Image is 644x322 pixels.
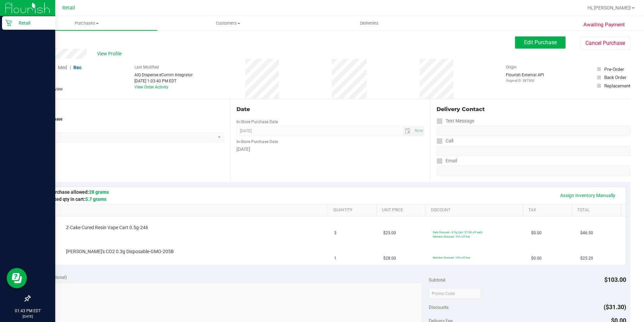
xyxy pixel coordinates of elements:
p: [DATE] [3,314,52,319]
a: Tax [528,208,569,213]
span: $0.00 [531,230,542,236]
span: Rec [73,65,82,70]
div: Date [236,105,424,113]
span: Customers [158,20,298,26]
span: Med [58,65,67,70]
span: $46.50 [580,230,593,236]
span: $0.00 [531,255,542,262]
div: AIQ Dispense eComm Integrator [134,72,193,78]
a: Quantity [333,208,374,213]
input: Promo Code [429,289,481,299]
span: Daily Discount - 0.5g Cart: $7.00 off each [433,231,482,234]
span: 28 grams [89,189,109,195]
a: Discount [431,208,520,213]
span: Member Discount: 10% off line [433,256,470,259]
span: Retail [62,5,75,11]
span: $25.00 [383,230,396,236]
span: Member Discount: 10% off line [433,235,470,238]
span: ($31.30) [604,303,626,311]
iframe: Resource center [7,268,27,288]
label: In-Store Purchase Date [236,119,278,125]
button: Cancel Purchase [580,37,631,50]
span: 3 [334,230,336,236]
input: Format: (999) 999-9999 [437,126,631,136]
a: Deliveries [299,16,440,30]
button: Edit Purchase [515,36,566,49]
p: Retail [12,19,52,27]
span: View Profile [97,50,124,57]
span: Max purchase allowed: [40,189,109,195]
label: Origin [506,64,517,70]
a: Total [577,208,618,213]
div: Delivery Contact [437,105,631,113]
a: SKU [40,208,325,213]
span: 1 [334,255,336,262]
inline-svg: Retail [5,20,12,26]
p: 01:43 PM EDT [3,308,52,314]
label: Text Message [437,116,474,126]
span: Awaiting Payment [583,21,625,29]
span: Discounts [429,301,449,313]
div: Flourish External API [506,72,544,83]
a: Unit Price [382,208,423,213]
div: [DATE] 1:03:40 PM EDT [134,78,193,84]
label: Last Modified [134,64,159,70]
input: Format: (999) 999-9999 [437,146,631,156]
div: Back Order [604,74,626,81]
span: Purchases [16,20,157,26]
span: 5.7 grams [85,196,106,202]
a: View Order Activity [134,85,168,89]
span: Subtotal [429,277,445,283]
div: [DATE] [236,146,424,153]
span: Edit Purchase [524,39,557,46]
span: Z-Cake Cured Resin Vape Cart 0.5g-246 [66,224,148,231]
span: Deliveries [351,20,388,26]
span: | [70,65,71,70]
a: Purchases [16,16,157,30]
span: $28.00 [383,255,396,262]
div: Replacement [604,82,630,89]
span: Estimated qty in cart: [40,196,106,202]
span: $25.20 [580,255,593,262]
a: Customers [157,16,298,30]
div: Location [30,105,224,113]
span: [PERSON_NAME]'s CO2 0.3g Disposable-GMO-205B [66,248,174,255]
div: Pre-Order [604,66,624,73]
a: Assign Inventory Manually [556,190,620,201]
span: $103.00 [604,276,626,283]
label: In-Store Purchase Date [236,139,278,145]
label: Call [437,136,453,146]
p: Original ID: 387300 [506,78,544,83]
span: Hi, [PERSON_NAME]! [587,5,631,10]
label: Email [437,156,457,166]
